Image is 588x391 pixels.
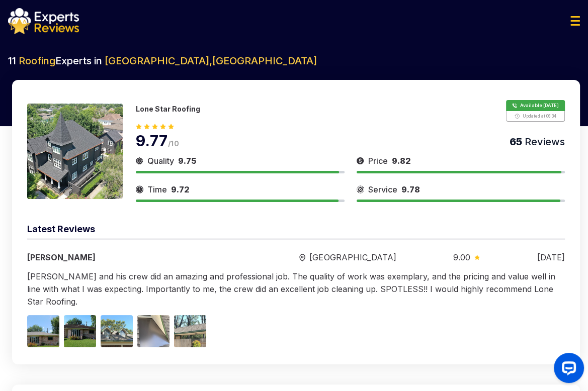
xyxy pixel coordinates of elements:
span: Reviews [522,136,565,148]
span: 9.77 [136,132,168,150]
span: 65 [510,136,522,148]
h2: 11 Experts in [8,54,580,68]
img: slider icon [136,183,143,195]
span: [GEOGRAPHIC_DATA] [309,251,396,263]
img: slider icon [136,155,143,167]
img: logo [8,8,79,34]
span: 9.00 [453,251,470,263]
span: [GEOGRAPHIC_DATA] , [GEOGRAPHIC_DATA] [105,55,317,67]
span: [PERSON_NAME] and his crew did an amazing and professional job. The quality of work was exemplary... [27,271,555,307]
span: 9.72 [171,184,190,194]
img: slider icon [474,255,480,260]
img: Image 4 [137,315,170,347]
img: Menu Icon [570,16,580,26]
img: slider icon [299,254,305,261]
span: Roofing [19,55,55,67]
span: 9.78 [401,184,420,194]
div: Latest Reviews [27,222,565,239]
img: Image 5 [174,315,206,347]
div: [PERSON_NAME] [27,251,242,263]
span: Time [147,183,167,195]
img: Image 3 [101,315,133,347]
span: 9.75 [178,156,196,166]
iframe: OpenWidget widget [546,349,588,391]
span: 9.82 [392,156,411,166]
img: slider icon [357,155,364,167]
span: Price [368,155,388,167]
span: Quality [147,155,174,167]
img: 175466279898754.jpeg [27,104,123,199]
span: /10 [168,139,179,148]
img: slider icon [357,183,364,195]
div: [DATE] [537,251,565,263]
img: Image 2 [64,315,96,347]
img: Image 1 [27,315,59,347]
p: Lone Star Roofing [136,105,200,113]
span: Service [368,183,397,195]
